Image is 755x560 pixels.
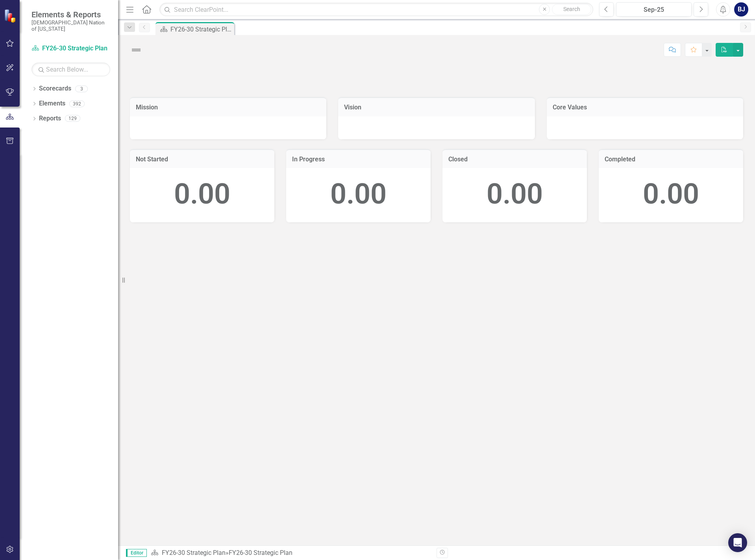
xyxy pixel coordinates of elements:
[75,85,88,92] div: 3
[229,549,292,556] div: FY26-30 Strategic Plan
[734,2,748,17] button: BJ
[39,84,71,93] a: Scorecards
[448,156,581,163] h3: Closed
[31,10,110,19] span: Elements & Reports
[31,19,110,32] small: [DEMOGRAPHIC_DATA] Nation of [US_STATE]
[31,63,110,76] input: Search Below...
[450,174,579,214] div: 0.00
[39,99,65,108] a: Elements
[619,5,689,15] div: Sep-25
[344,104,529,111] h3: Vision
[563,6,580,12] span: Search
[159,3,593,17] input: Search ClearPoint...
[552,4,591,15] button: Search
[607,174,735,214] div: 0.00
[616,2,692,17] button: Sep-25
[31,44,110,53] a: FY26-30 Strategic Plan
[4,9,18,22] img: ClearPoint Strategy
[65,115,80,122] div: 129
[170,24,232,34] div: FY26-30 Strategic Plan
[162,549,226,556] a: FY26-30 Strategic Plan
[69,100,85,107] div: 392
[136,156,268,163] h3: Not Started
[138,174,266,214] div: 0.00
[39,114,61,123] a: Reports
[553,104,737,111] h3: Core Values
[130,44,142,56] img: Not Defined
[294,174,423,214] div: 0.00
[728,533,747,552] div: Open Intercom Messenger
[126,549,147,557] span: Editor
[136,104,320,111] h3: Mission
[151,549,431,558] div: »
[292,156,425,163] h3: In Progress
[605,156,737,163] h3: Completed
